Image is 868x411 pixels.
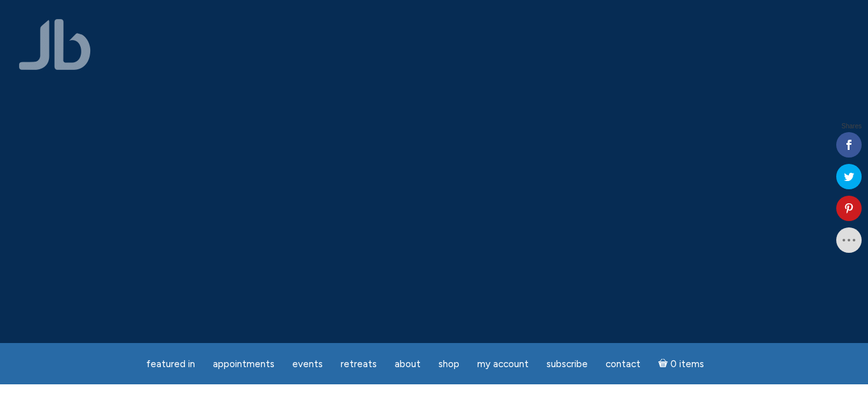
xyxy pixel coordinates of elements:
[341,358,377,370] span: Retreats
[539,352,595,377] a: Subscribe
[658,358,670,370] i: Cart
[431,352,467,377] a: Shop
[651,351,712,377] a: Cart0 items
[285,352,330,377] a: Events
[146,358,195,370] span: featured in
[606,358,641,370] span: Contact
[546,358,588,370] span: Subscribe
[139,352,203,377] a: featured in
[841,123,862,130] span: Shares
[470,352,536,377] a: My Account
[477,358,529,370] span: My Account
[395,358,421,370] span: About
[213,358,275,370] span: Appointments
[438,358,459,370] span: Shop
[19,19,91,70] img: Jamie Butler. The Everyday Medium
[292,358,323,370] span: Events
[670,360,704,369] span: 0 items
[333,352,384,377] a: Retreats
[387,352,428,377] a: About
[205,352,282,377] a: Appointments
[598,352,648,377] a: Contact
